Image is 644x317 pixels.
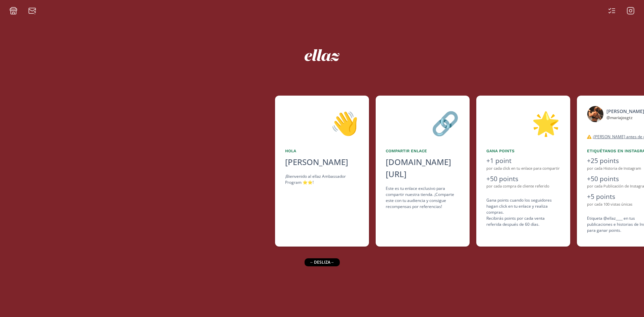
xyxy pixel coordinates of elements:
div: ¡Bienvenido al ellaz Ambassador Program ⭐️⭐️! [285,173,359,186]
div: 🔗 [386,106,460,140]
div: [PERSON_NAME] [285,156,359,168]
div: [DOMAIN_NAME][URL] [386,156,460,180]
div: Este es tu enlace exclusivo para compartir nuestra tienda. ¡Comparte este con tu audiencia y cons... [386,186,460,210]
div: 👋 [285,106,359,140]
img: ew9eVGDHp6dD [305,49,340,61]
div: por cada compra de cliente referido [486,183,560,189]
img: 525050199_18512760718046805_4512899896718383322_n.jpg [587,106,604,122]
div: Gana points [486,148,560,154]
div: +50 points [486,174,560,184]
div: Gana points cuando los seguidores hagan click en tu enlace y realiza compras . Recibirás points p... [486,197,560,227]
div: +1 point [486,156,560,166]
div: por cada click en tu enlace para compartir [486,166,560,171]
div: Hola [285,148,359,154]
div: ← desliza → [305,258,340,266]
div: Compartir Enlace [386,148,460,154]
div: 🌟 [486,106,560,140]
